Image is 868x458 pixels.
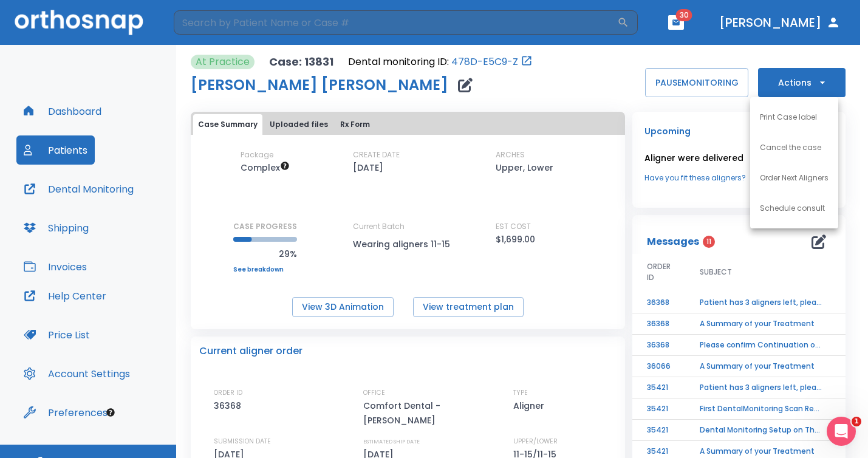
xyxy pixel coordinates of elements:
p: Order Next Aligners [760,173,829,183]
iframe: Intercom live chat [827,417,856,446]
p: Print Case label [760,112,817,123]
p: Cancel the case [760,142,821,153]
span: 1 [852,417,861,426]
p: Schedule consult [760,203,825,214]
